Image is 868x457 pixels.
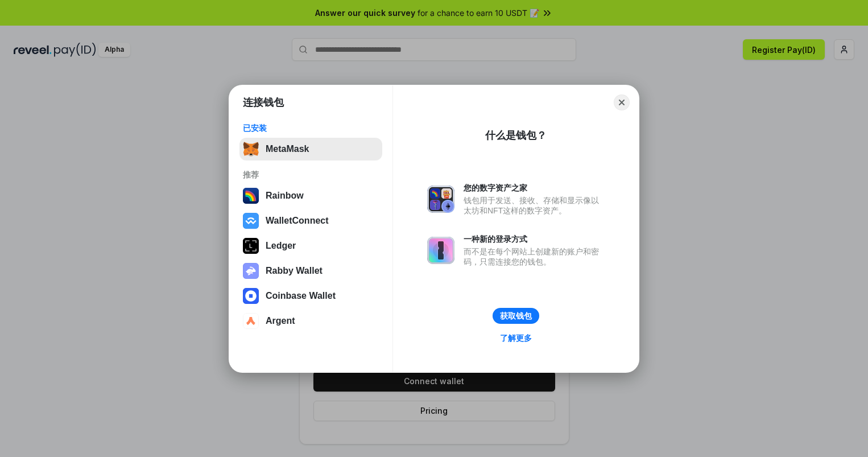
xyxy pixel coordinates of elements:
div: Rabby Wallet [266,266,323,276]
button: Coinbase Wallet [239,285,382,307]
a: 了解更多 [493,331,539,345]
button: Close [614,94,630,110]
div: 获取钱包 [500,311,532,321]
img: svg+xml,%3Csvg%20width%3D%2228%22%20height%3D%2228%22%20viewBox%3D%220%200%2028%2028%22%20fill%3D... [243,213,259,229]
button: 获取钱包 [493,308,539,324]
div: 钱包用于发送、接收、存储和显示像以太坊和NFT这样的数字资产。 [464,195,605,216]
div: 什么是钱包？ [485,129,547,142]
img: svg+xml,%3Csvg%20width%3D%2228%22%20height%3D%2228%22%20viewBox%3D%220%200%2028%2028%22%20fill%3D... [243,313,259,329]
img: svg+xml,%3Csvg%20width%3D%22120%22%20height%3D%22120%22%20viewBox%3D%220%200%20120%20120%22%20fil... [243,188,259,204]
div: Argent [266,316,295,326]
div: 而不是在每个网站上创建新的账户和密码，只需连接您的钱包。 [464,246,605,267]
div: Ledger [266,241,296,251]
div: 推荐 [243,170,379,180]
button: Rainbow [239,184,382,207]
img: svg+xml,%3Csvg%20xmlns%3D%22http%3A%2F%2Fwww.w3.org%2F2000%2Fsvg%22%20width%3D%2228%22%20height%3... [243,238,259,254]
h1: 连接钱包 [243,96,284,109]
div: 您的数字资产之家 [464,183,605,193]
div: 已安装 [243,123,379,133]
button: Ledger [239,234,382,257]
div: 一种新的登录方式 [464,234,605,244]
img: svg+xml,%3Csvg%20xmlns%3D%22http%3A%2F%2Fwww.w3.org%2F2000%2Fsvg%22%20fill%3D%22none%22%20viewBox... [243,263,259,279]
button: Rabby Wallet [239,260,382,282]
div: WalletConnect [266,216,329,226]
img: svg+xml,%3Csvg%20width%3D%2228%22%20height%3D%2228%22%20viewBox%3D%220%200%2028%2028%22%20fill%3D... [243,288,259,304]
img: svg+xml,%3Csvg%20xmlns%3D%22http%3A%2F%2Fwww.w3.org%2F2000%2Fsvg%22%20fill%3D%22none%22%20viewBox... [427,186,454,213]
button: Argent [239,310,382,332]
div: Coinbase Wallet [266,291,336,301]
div: MetaMask [266,144,309,154]
div: 了解更多 [500,333,532,343]
img: svg+xml,%3Csvg%20fill%3D%22none%22%20height%3D%2233%22%20viewBox%3D%220%200%2035%2033%22%20width%... [243,141,259,157]
img: svg+xml,%3Csvg%20xmlns%3D%22http%3A%2F%2Fwww.w3.org%2F2000%2Fsvg%22%20fill%3D%22none%22%20viewBox... [427,237,454,264]
div: Rainbow [266,191,304,201]
button: WalletConnect [239,209,382,232]
button: MetaMask [239,138,382,160]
